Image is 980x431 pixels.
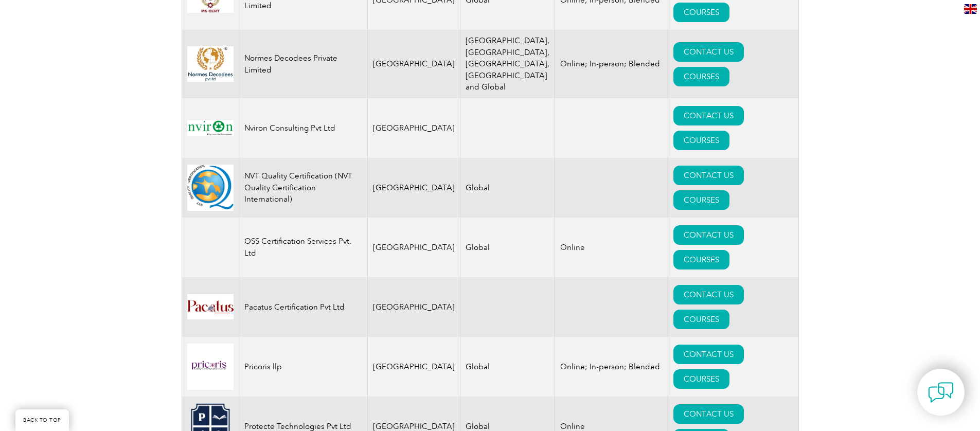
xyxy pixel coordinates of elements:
[673,369,729,389] a: COURSES
[673,67,729,86] a: COURSES
[673,345,744,364] a: CONTACT US
[187,165,234,211] img: f8318ad0-2dc2-eb11-bacc-0022481832e0-logo.png
[239,30,367,98] td: Normes Decodees Private Limited
[187,120,234,136] img: 8c6e383d-39a3-ec11-983f-002248154ade-logo.jpg
[673,131,729,150] a: COURSES
[673,310,729,329] a: COURSES
[673,404,744,424] a: CONTACT US
[673,106,744,125] a: CONTACT US
[673,166,744,185] a: CONTACT US
[367,158,460,218] td: [GEOGRAPHIC_DATA]
[673,250,729,270] a: COURSES
[187,344,234,390] img: 143f1dc9-a173-f011-b4cc-000d3acb86eb-logo.jpg
[460,158,555,218] td: Global
[555,30,668,98] td: Online; In-person; Blended
[239,158,367,218] td: NVT Quality Certification (NVT Quality Certification International)
[673,42,744,62] a: CONTACT US
[239,98,367,158] td: Nviron Consulting Pvt Ltd
[555,218,668,277] td: Online
[673,225,744,245] a: CONTACT US
[239,337,367,397] td: Pricoris llp
[928,380,954,405] img: contact-chat.png
[239,218,367,277] td: OSS Certification Services Pvt. Ltd
[964,4,977,14] img: en
[15,409,69,431] a: BACK TO TOP
[367,337,460,397] td: [GEOGRAPHIC_DATA]
[367,218,460,277] td: [GEOGRAPHIC_DATA]
[367,98,460,158] td: [GEOGRAPHIC_DATA]
[460,218,555,277] td: Global
[673,190,729,210] a: COURSES
[673,3,729,22] a: COURSES
[239,277,367,337] td: Pacatus Certification Pvt Ltd
[555,337,668,397] td: Online; In-person; Blended
[460,30,555,98] td: [GEOGRAPHIC_DATA], [GEOGRAPHIC_DATA], [GEOGRAPHIC_DATA], [GEOGRAPHIC_DATA] and Global
[460,337,555,397] td: Global
[187,46,234,81] img: e7b63985-9dc1-ec11-983f-002248d3b10e-logo.png
[187,294,234,319] img: a70504ba-a5a0-ef11-8a69-0022489701c2-logo.jpg
[367,277,460,337] td: [GEOGRAPHIC_DATA]
[673,285,744,304] a: CONTACT US
[367,30,460,98] td: [GEOGRAPHIC_DATA]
